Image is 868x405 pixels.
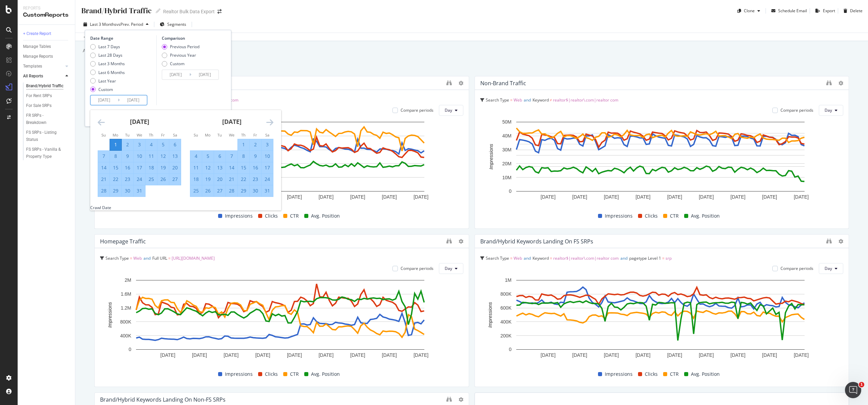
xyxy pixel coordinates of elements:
[311,212,340,220] span: Avg. Position
[540,194,555,200] text: [DATE]
[110,141,121,148] div: 1
[90,44,125,50] div: Last 7 Days
[635,194,650,200] text: [DATE]
[553,97,618,103] span: realtor$|realtor\.com|realtor com
[510,255,513,261] span: =
[311,370,340,378] span: Avg. Position
[500,305,512,311] text: 600K
[475,76,849,229] div: Non-Brand TrafficSearch Type = WebandKeyword ≠ realtor$|realtor\.com|realtor comCompare periodsDa...
[157,150,169,162] td: Selected. Friday, July 12, 2024
[699,352,714,358] text: [DATE]
[226,176,237,183] div: 21
[262,162,273,173] td: Selected. Saturday, August 17, 2024
[605,370,633,378] span: Impressions
[26,82,70,90] a: Brand/Hybrid Traffic
[262,173,273,185] td: Selected. Saturday, August 24, 2024
[250,176,261,183] div: 23
[238,162,250,173] td: Selected. Thursday, August 15, 2024
[666,255,672,261] span: srp
[553,255,619,261] span: realtor$|realtor\.com|realtor com
[116,21,143,27] span: vs Prev. Period
[350,352,365,358] text: [DATE]
[250,173,262,185] td: Selected. Friday, August 23, 2024
[500,319,512,325] text: 400K
[238,185,250,197] td: Selected. Thursday, August 29, 2024
[134,141,145,148] div: 3
[94,234,469,387] div: Homepage TrafficSearch Type = WebandFull URL = [URL][DOMAIN_NAME]Compare periodsDayA chart.Impres...
[667,194,682,200] text: [DATE]
[262,187,273,194] div: 31
[146,164,157,171] div: 18
[841,5,863,16] button: Delete
[540,352,555,358] text: [DATE]
[250,153,261,160] div: 9
[413,194,428,200] text: [DATE]
[169,153,181,160] div: 13
[162,70,189,79] input: Start Date
[691,212,720,220] span: Avg. Position
[730,194,745,200] text: [DATE]
[850,8,863,14] div: Delete
[110,173,122,185] td: Selected. Monday, July 22, 2024
[98,185,110,197] td: Selected. Sunday, July 28, 2024
[122,150,134,162] td: Selected. Tuesday, July 9, 2024
[169,162,181,173] td: Selected. Saturday, July 20, 2024
[134,185,146,197] td: Selected. Wednesday, July 31, 2024
[202,162,214,173] td: Selected. Monday, August 12, 2024
[190,185,202,197] td: Selected. Sunday, August 25, 2024
[122,141,133,148] div: 2
[98,187,110,194] div: 28
[214,187,226,194] div: 27
[730,352,745,358] text: [DATE]
[120,319,131,325] text: 800K
[480,80,526,87] div: Non-Brand Traffic
[514,255,522,261] span: Web
[162,44,199,50] div: Previous Period
[98,162,110,173] td: Selected. Sunday, July 14, 2024
[169,150,181,162] td: Selected. Saturday, July 13, 2024
[133,255,142,261] span: Web
[250,164,261,171] div: 16
[162,52,199,58] div: Previous Year
[691,370,720,378] span: Avg. Position
[319,352,333,358] text: [DATE]
[90,78,125,84] div: Last Year
[90,87,125,92] div: Custom
[121,291,131,297] text: 1.6M
[226,153,237,160] div: 7
[226,187,237,194] div: 28
[81,19,151,30] button: Last 3 MonthsvsPrev. Period
[744,8,755,14] div: Clone
[169,173,181,185] td: Selected. Saturday, July 27, 2024
[100,238,146,245] div: Homepage Traffic
[510,97,513,103] span: =
[502,147,511,152] text: 30M
[509,188,512,194] text: 0
[825,107,832,113] span: Day
[319,194,333,200] text: [DATE]
[214,185,226,197] td: Selected. Tuesday, August 27, 2024
[645,370,658,378] span: Clicks
[250,185,262,197] td: Selected. Friday, August 30, 2024
[191,70,218,79] input: End Date
[670,370,679,378] span: CTR
[819,105,843,116] button: Day
[262,185,273,197] td: Selected. Saturday, August 31, 2024
[110,187,121,194] div: 29
[162,61,199,67] div: Custom
[90,52,125,58] div: Last 28 Days
[667,352,682,358] text: [DATE]
[26,102,52,109] div: For Sale SRPs
[167,21,186,27] span: Segments
[214,173,226,185] td: Selected. Tuesday, August 20, 2024
[157,141,169,148] div: 5
[157,162,169,173] td: Selected. Friday, July 19, 2024
[157,139,169,150] td: Selected. Friday, July 5, 2024
[780,265,813,271] div: Compare periods
[475,234,849,387] div: Brand/Hybrid keywords landing on FS SRPsSearch Type = WebandKeyword = realtor$|realtor\.com|realt...
[620,255,628,261] span: and
[794,194,809,200] text: [DATE]
[202,153,214,160] div: 5
[487,302,493,328] text: Impressions
[502,161,511,166] text: 20M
